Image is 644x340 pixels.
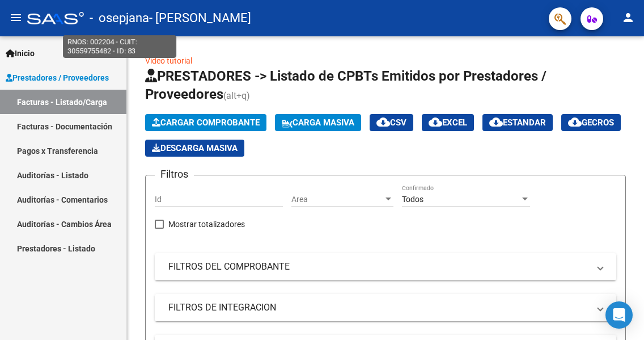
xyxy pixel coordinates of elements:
mat-expansion-panel-header: FILTROS DEL COMPROBANTE [155,253,616,280]
button: Carga Masiva [275,114,361,131]
button: EXCEL [422,114,474,131]
span: CSV [376,117,406,128]
button: Descarga Masiva [145,140,244,157]
mat-icon: person [621,11,635,24]
button: Cargar Comprobante [145,114,266,131]
button: Estandar [482,114,553,131]
span: Cargar Comprobante [152,117,260,128]
mat-icon: cloud_download [376,115,390,129]
span: Todos [402,195,423,204]
div: Open Intercom Messenger [605,301,633,329]
span: Descarga Masiva [152,143,238,153]
mat-icon: cloud_download [489,115,503,129]
button: Gecros [561,114,621,131]
span: - [PERSON_NAME] [149,6,251,31]
mat-expansion-panel-header: FILTROS DE INTEGRACION [155,294,616,321]
span: Area [291,195,383,204]
mat-icon: cloud_download [568,115,582,129]
span: - osepjana [90,6,149,31]
mat-panel-title: FILTROS DEL COMPROBANTE [168,261,589,273]
a: Video tutorial [145,56,192,65]
span: (alt+q) [223,90,250,101]
span: Carga Masiva [282,117,354,128]
app-download-masive: Descarga masiva de comprobantes (adjuntos) [145,140,244,157]
span: Inicio [6,47,35,60]
mat-icon: cloud_download [429,115,442,129]
span: Prestadores / Proveedores [6,72,109,84]
mat-panel-title: FILTROS DE INTEGRACION [168,301,589,314]
span: Mostrar totalizadores [168,217,245,231]
span: EXCEL [429,117,467,128]
span: Estandar [489,117,546,128]
span: Gecros [568,117,614,128]
button: CSV [370,114,413,131]
span: PRESTADORES -> Listado de CPBTs Emitidos por Prestadores / Proveedores [145,68,546,102]
h3: Filtros [155,166,194,182]
mat-icon: menu [9,11,23,24]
